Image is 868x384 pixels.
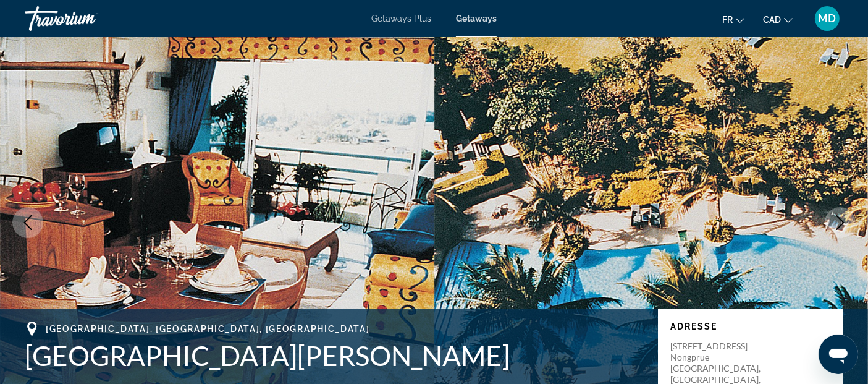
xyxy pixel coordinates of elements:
[722,15,733,25] span: fr
[811,6,843,32] button: User Menu
[25,2,148,35] a: Travorium
[819,12,836,25] span: MD
[456,14,497,23] a: Getaways
[12,207,43,238] button: Previous image
[763,11,793,28] button: Change currency
[819,335,858,374] iframe: Button to launch messaging window
[371,14,431,23] a: Getaways Plus
[25,339,646,372] h1: [GEOGRAPHIC_DATA][PERSON_NAME]
[825,207,856,238] button: Next image
[670,322,831,331] p: Adresse
[46,324,369,334] span: [GEOGRAPHIC_DATA], [GEOGRAPHIC_DATA], [GEOGRAPHIC_DATA]
[722,11,744,28] button: Change language
[763,15,781,25] span: CAD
